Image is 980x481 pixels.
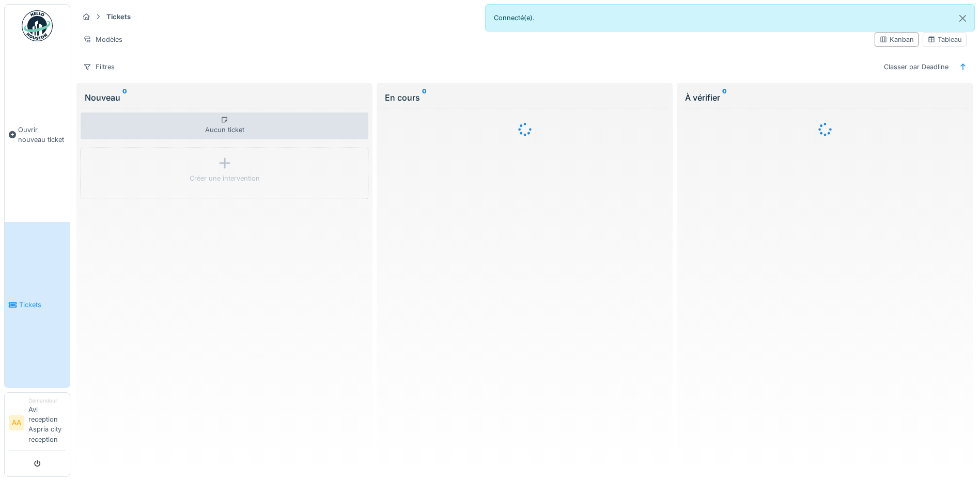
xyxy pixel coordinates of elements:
[85,91,364,104] div: Nouveau
[18,125,66,145] span: Ouvrir nouveau ticket
[81,113,368,139] div: Aucun ticket
[190,173,260,183] div: Créer une intervention
[102,12,135,22] strong: Tickets
[5,222,70,387] a: Tickets
[22,10,53,41] img: Badge_color-CXgf-gQk.svg
[722,91,727,104] sup: 0
[28,397,66,448] li: Avl reception Aspria city reception
[879,59,953,74] div: Classer par Deadline
[9,397,66,451] a: AA DemandeurAvl reception Aspria city reception
[122,91,127,104] sup: 0
[485,4,975,31] div: Connecté(e).
[79,59,119,74] div: Filtres
[9,415,24,430] li: AA
[28,397,66,405] div: Demandeur
[685,91,965,104] div: À vérifier
[19,300,66,310] span: Tickets
[422,91,427,104] sup: 0
[385,91,664,104] div: En cours
[951,5,974,32] button: Close
[5,47,70,222] a: Ouvrir nouveau ticket
[927,35,962,44] div: Tableau
[79,32,127,47] div: Modèles
[879,35,914,44] div: Kanban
